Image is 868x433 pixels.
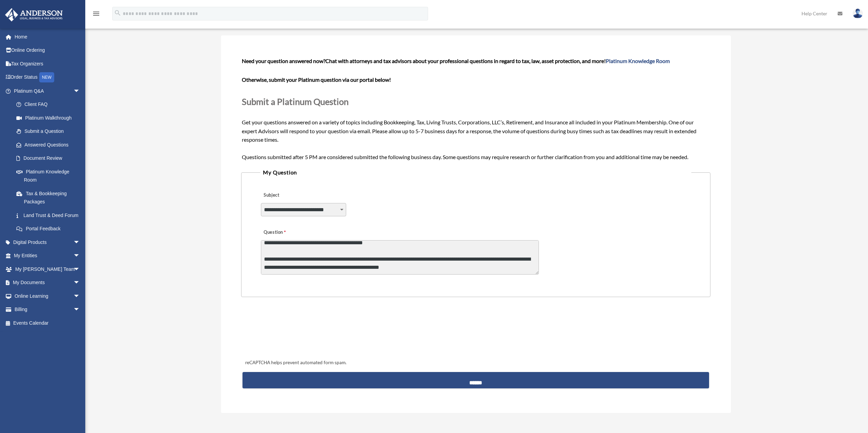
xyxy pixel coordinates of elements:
[5,71,90,84] a: Order StatusNEW
[10,208,90,222] a: Land Trust & Deed Forum
[5,44,90,57] a: Online Ordering
[325,58,670,64] span: Chat with attorneys and tax advisors about your professional questions in regard to tax, law, ass...
[39,72,54,82] div: NEW
[10,222,90,236] a: Portal Feedback
[242,96,349,107] span: Submit a Platinum Question
[73,303,87,317] span: arrow_drop_down
[10,187,90,208] a: Tax & Bookkeeping Packages
[73,249,87,263] span: arrow_drop_down
[260,168,691,177] legend: My Question
[5,289,90,303] a: Online Learningarrow_drop_down
[5,276,90,290] a: My Documentsarrow_drop_down
[10,152,90,165] a: Document Review
[73,289,87,303] span: arrow_drop_down
[261,190,326,200] label: Subject
[5,303,90,316] a: Billingarrow_drop_down
[10,165,90,187] a: Platinum Knowledge Room
[243,318,347,345] iframe: reCAPTCHA
[3,8,65,21] img: Anderson Advisors Platinum Portal
[5,262,90,276] a: My [PERSON_NAME] Teamarrow_drop_down
[5,235,90,249] a: Digital Productsarrow_drop_down
[5,30,90,44] a: Home
[242,58,709,160] span: Get your questions answered on a variety of topics including Bookkeeping, Tax, Living Trusts, Cor...
[73,235,87,249] span: arrow_drop_down
[73,84,87,98] span: arrow_drop_down
[92,12,100,18] a: menu
[853,9,863,18] img: User Pic
[5,316,90,330] a: Events Calendar
[606,58,670,64] a: Platinum Knowledge Room
[92,10,100,18] i: menu
[242,58,325,64] span: Need your question answered now?
[10,138,90,152] a: Answered Questions
[114,9,121,17] i: search
[5,249,90,263] a: My Entitiesarrow_drop_down
[73,276,87,290] span: arrow_drop_down
[73,262,87,276] span: arrow_drop_down
[10,125,87,138] a: Submit a Question
[5,84,90,98] a: Platinum Q&Aarrow_drop_down
[10,111,90,125] a: Platinum Walkthrough
[261,228,314,237] label: Question
[10,98,90,111] a: Client FAQ
[242,76,391,83] b: Otherwise, submit your Platinum question via our portal below!
[5,57,90,71] a: Tax Organizers
[242,359,709,367] div: reCAPTCHA helps prevent automated form spam.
